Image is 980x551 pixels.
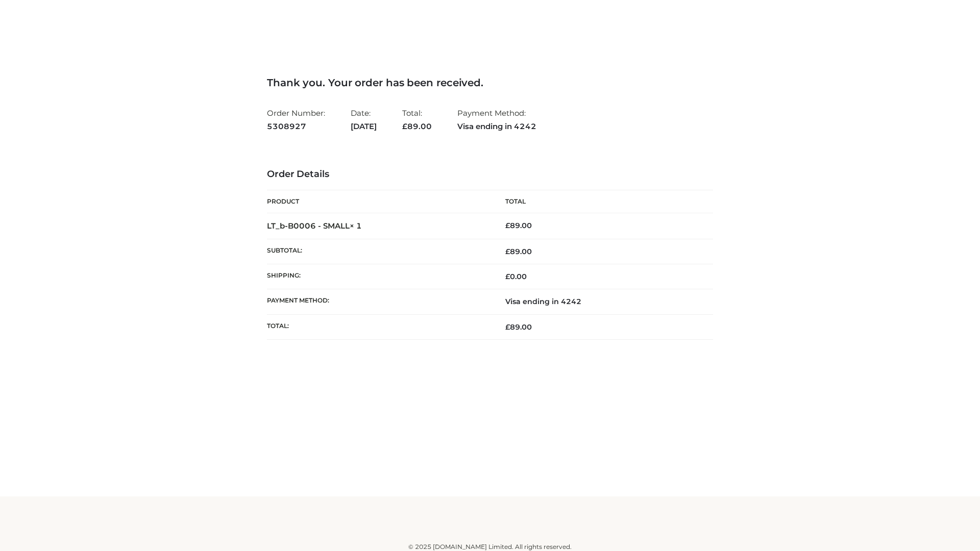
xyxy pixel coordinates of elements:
bdi: 89.00 [505,221,532,230]
th: Shipping: [267,264,490,289]
span: 89.00 [402,121,432,131]
li: Total: [402,104,432,135]
li: Order Number: [267,104,325,135]
li: Date: [351,104,377,135]
span: £ [505,247,510,256]
strong: 5308927 [267,120,325,133]
h3: Thank you. Your order has been received. [267,77,713,89]
span: 89.00 [505,322,532,332]
span: £ [505,272,510,281]
h3: Order Details [267,169,713,180]
th: Total [490,190,713,213]
span: £ [402,121,407,131]
span: £ [505,221,510,230]
li: Payment Method: [457,104,536,135]
strong: Visa ending in 4242 [457,120,536,133]
th: Payment method: [267,289,490,314]
th: Product [267,190,490,213]
strong: LT_b-B0006 - SMALL [267,221,362,231]
th: Total: [267,314,490,339]
th: Subtotal: [267,239,490,264]
td: Visa ending in 4242 [490,289,713,314]
span: £ [505,322,510,332]
span: 89.00 [505,247,532,256]
strong: × 1 [350,221,362,231]
bdi: 0.00 [505,272,527,281]
strong: [DATE] [351,120,377,133]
